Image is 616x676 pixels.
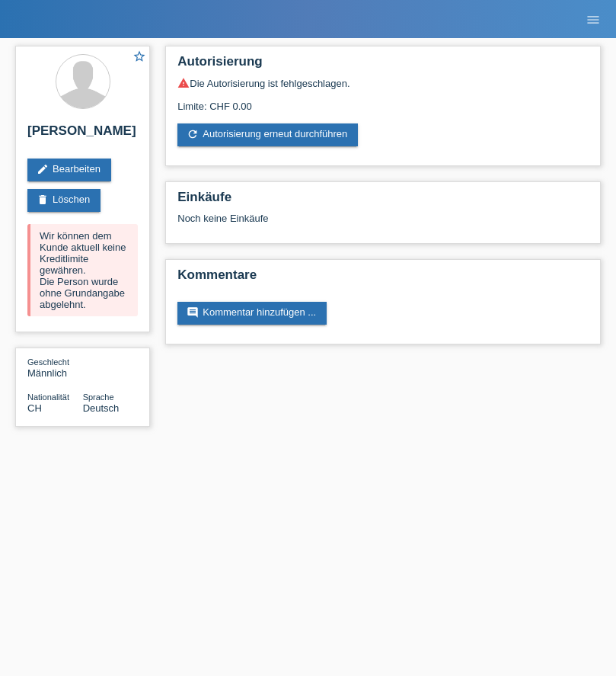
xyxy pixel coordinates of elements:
[27,402,42,414] span: Schweiz
[177,190,589,213] h2: Einkäufe
[177,213,589,235] div: Noch keine Einkäufe
[177,268,589,290] h2: Kommentare
[177,89,589,112] div: Limite: CHF 0.00
[27,159,111,181] a: editBearbeiten
[37,163,49,175] i: edit
[187,128,199,140] i: refresh
[27,189,101,212] a: deleteLöschen
[578,14,608,24] a: menu
[177,54,589,77] h2: Autorisierung
[27,392,69,402] span: Nationalität
[177,77,190,89] i: warning
[132,50,146,63] i: star_border
[187,306,199,319] i: comment
[177,302,327,325] a: commentKommentar hinzufügen ...
[27,123,138,146] h2: [PERSON_NAME]
[586,12,601,27] i: menu
[177,77,589,89] div: Die Autorisierung ist fehlgeschlagen.
[83,402,120,414] span: Deutsch
[27,356,83,379] div: Männlich
[27,357,69,367] span: Geschlecht
[132,50,146,66] a: star_border
[27,224,138,316] div: Wir können dem Kunde aktuell keine Kreditlimite gewähren. Die Person wurde ohne Grundangabe abgel...
[177,123,358,146] a: refreshAutorisierung erneut durchführen
[83,392,114,402] span: Sprache
[37,194,49,206] i: delete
